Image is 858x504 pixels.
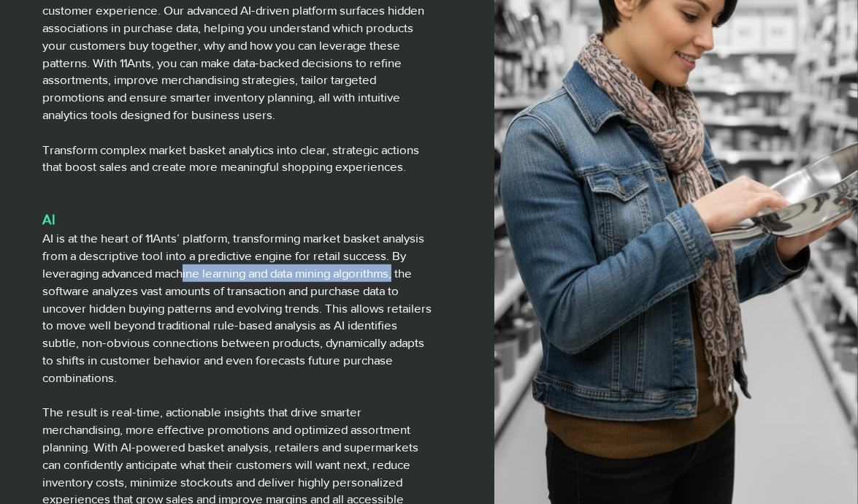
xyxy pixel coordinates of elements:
h3: AI is at the heart of 11Ants’ platform, transforming market basket analysis from a descriptive to... [42,229,435,386]
span: AI [42,212,55,227]
h3: Transform complex market basket analytics into clear, strategic actions that boost sales and crea... [42,141,435,176]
